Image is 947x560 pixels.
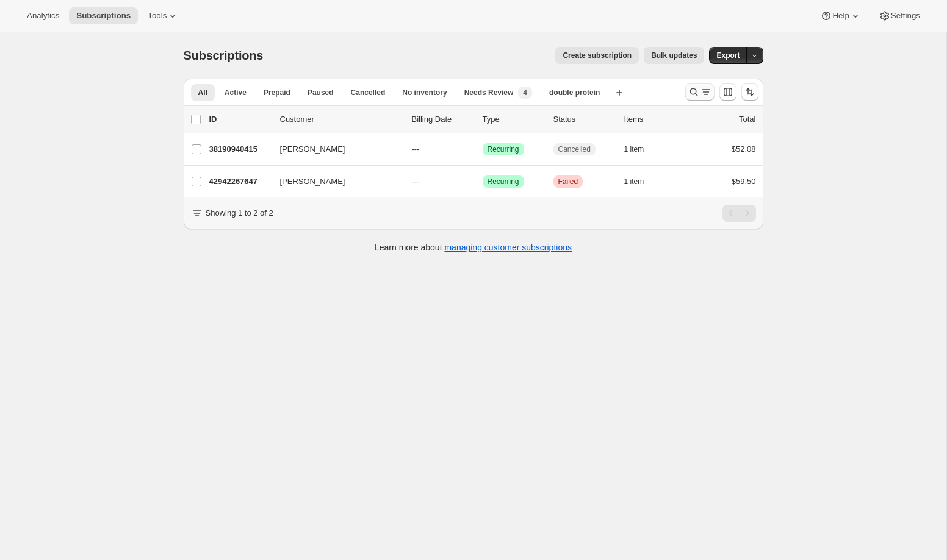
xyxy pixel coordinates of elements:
button: Search and filter results [685,83,715,101]
span: Subscriptions [76,11,131,21]
span: Subscriptions [184,49,264,62]
span: Failed [558,177,578,186]
span: Create subscription [563,51,632,60]
button: 1 item [624,173,658,190]
button: Tools [140,7,186,24]
span: double protein [549,88,600,97]
span: [PERSON_NAME] [280,175,345,188]
button: Bulk updates [644,47,704,64]
span: [PERSON_NAME] [280,143,345,155]
span: Paused [308,88,334,97]
span: --- [412,144,420,154]
button: [PERSON_NAME] [273,172,395,191]
p: 42942267647 [209,175,270,188]
div: Items [624,113,685,126]
span: Tools [148,11,167,21]
p: ID [209,113,270,126]
p: Customer [280,113,402,126]
button: Settings [871,7,927,24]
nav: Pagination [722,205,756,222]
span: 1 item [624,177,644,186]
span: Needs Review [464,88,514,97]
div: 38190940415[PERSON_NAME]---SuccessRecurringCancelled1 item$52.08 [209,141,756,158]
p: Billing Date [412,113,473,126]
span: Recurring [488,144,519,154]
p: Status [553,113,614,126]
p: Learn more about [375,241,572,253]
span: --- [412,177,420,186]
span: Analytics [27,11,59,21]
p: 38190940415 [209,143,270,155]
div: 42942267647[PERSON_NAME]---SuccessRecurringCriticalFailed1 item$59.50 [209,173,756,190]
span: Prepaid [264,88,290,97]
button: 1 item [624,141,658,158]
p: Showing 1 to 2 of 2 [206,207,273,219]
button: Sort the results [741,83,758,101]
a: managing customer subscriptions [444,243,572,252]
div: Type [483,113,544,126]
span: $59.50 [732,177,756,186]
button: Analytics [20,7,67,24]
button: Subscriptions [69,7,138,24]
button: Help [813,7,868,24]
span: Recurring [488,177,519,186]
span: Cancelled [351,88,386,97]
span: Settings [891,11,920,21]
span: $52.08 [732,144,756,154]
button: Export [709,47,747,64]
span: 1 item [624,144,644,154]
span: Cancelled [558,144,591,154]
button: Create new view [610,84,629,101]
span: Bulk updates [651,51,697,60]
span: Active [225,88,247,97]
button: Customize table column order and visibility [719,83,736,101]
button: [PERSON_NAME] [273,140,395,159]
div: IDCustomerBilling DateTypeStatusItemsTotal [209,113,756,126]
span: Help [832,11,849,21]
button: Create subscription [555,47,639,64]
span: All [198,88,207,97]
span: No inventory [402,88,447,97]
p: Total [739,113,755,126]
span: 4 [523,88,527,97]
span: Export [716,51,740,60]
